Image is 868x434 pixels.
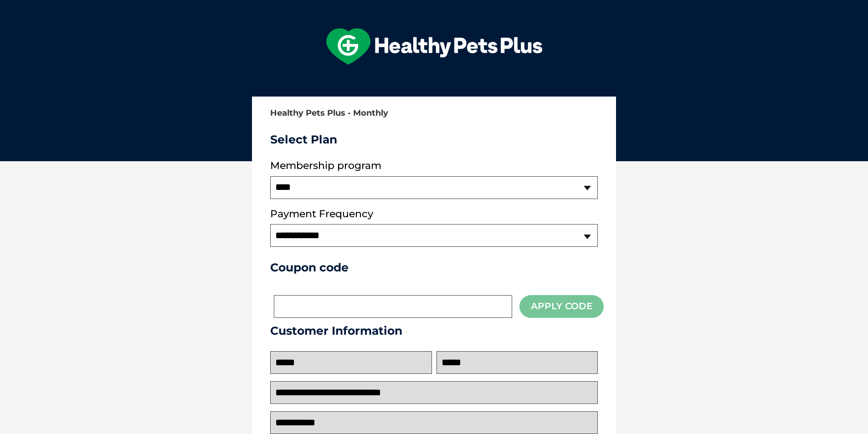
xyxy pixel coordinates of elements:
[326,28,542,65] img: hpp-logo-landscape-green-white.png
[270,109,598,118] h2: Healthy Pets Plus - Monthly
[270,324,598,337] h3: Customer Information
[270,160,598,172] label: Membership program
[519,295,604,317] button: Apply Code
[270,260,598,274] h3: Coupon code
[270,208,373,220] label: Payment Frequency
[270,133,598,146] h3: Select Plan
